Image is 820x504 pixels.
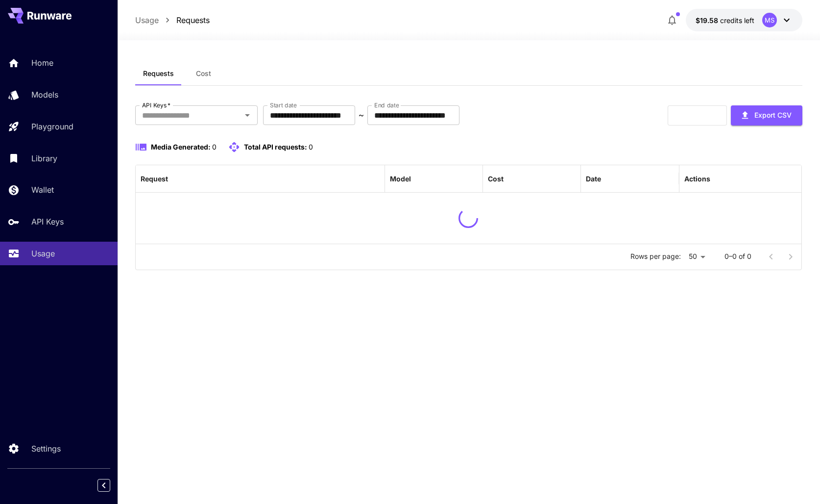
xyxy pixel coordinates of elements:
[212,143,217,151] span: 0
[586,175,601,183] div: Date
[724,252,751,261] p: 0–0 of 0
[31,121,73,132] p: Playground
[630,252,681,261] p: Rows per page:
[309,143,313,151] span: 0
[105,477,118,494] div: Collapse sidebar
[696,16,720,25] span: $19.58
[244,143,307,151] span: Total API requests:
[142,101,170,109] label: API Keys
[196,69,211,78] span: Cost
[720,16,754,25] span: credits left
[97,479,110,492] button: Collapse sidebar
[143,69,174,78] span: Requests
[685,250,709,264] div: 50
[31,89,58,101] p: Models
[390,175,411,183] div: Model
[31,443,61,454] p: Settings
[176,14,210,26] a: Requests
[359,109,364,121] p: ~
[762,13,777,27] div: MS
[31,216,64,227] p: API Keys
[31,57,53,69] p: Home
[374,101,399,109] label: End date
[488,175,504,183] div: Cost
[696,15,754,25] div: $19.5774
[31,248,55,259] p: Usage
[270,101,297,109] label: Start date
[684,175,710,183] div: Actions
[731,105,802,126] button: Export CSV
[241,108,254,122] button: Open
[31,184,54,196] p: Wallet
[31,152,57,164] p: Library
[135,14,159,26] a: Usage
[135,14,210,26] nav: breadcrumb
[151,143,211,151] span: Media Generated:
[141,175,168,183] div: Request
[686,9,802,31] button: $19.5774MS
